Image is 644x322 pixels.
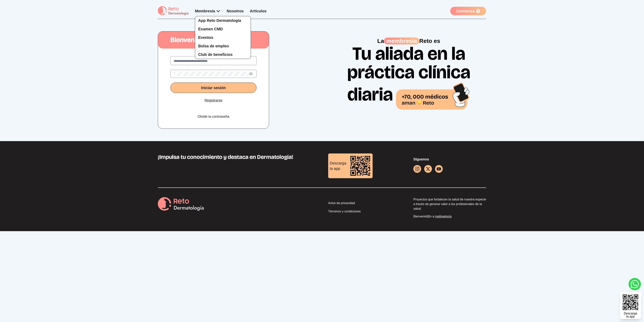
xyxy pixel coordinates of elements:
[424,165,432,173] a: facebook button
[348,153,373,178] img: download reto dermatología qr
[198,114,229,119] a: Olvidé la contraseña
[328,201,401,207] a: Aviso de privacidad
[624,312,637,318] div: Descarga la app
[158,197,204,211] img: Reto Derma logo
[195,42,251,50] a: Bolsa de empleo
[198,35,213,40] span: Eventos
[195,16,251,25] a: App Reto Dermatología
[435,165,443,173] a: youtube icon
[435,215,451,218] a: mellowtopía
[413,214,486,219] p: Bienvenid@s a
[328,209,401,215] a: Términos y condiciones
[413,197,486,211] p: Proyectos que fortalecen la salud de nuestra especie a través de generar valor a los profesionale...
[328,159,348,173] div: Descarga la app
[384,37,419,44] span: membresía
[158,6,189,16] img: logo Reto dermatología
[198,18,241,23] span: App Reto Dermatología
[344,37,474,44] p: La Reto es
[195,8,221,14] div: Membresía
[201,86,226,90] span: Iniciar sesión
[450,7,486,15] a: Comienza
[158,36,269,44] h1: Bienvenid@, médic@
[227,9,244,13] a: Nosotros
[198,44,229,48] span: Bolsa de empleo
[629,278,641,290] a: whatsapp button
[198,27,223,31] span: Examen CMD
[158,153,316,160] h3: ¡Impulsa tu conocimiento y destaca en Dermatología!
[205,98,222,103] a: Registrarse
[413,157,486,162] p: Síguenos
[344,44,474,110] h1: Tu aliada en la práctica clínica diaria
[198,52,233,57] span: Club de beneficios
[195,50,251,59] a: Club de beneficios
[195,33,251,42] a: Eventos
[195,25,251,33] a: Examen CMD
[413,165,421,173] a: instagram button
[170,83,257,93] button: Iniciar sesión
[250,9,267,13] a: Artículos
